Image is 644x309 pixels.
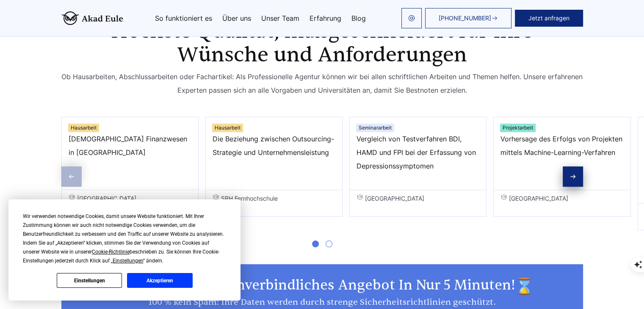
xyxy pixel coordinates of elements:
div: Cookie Consent Prompt [8,199,240,301]
div: 1 / 5 [61,117,199,217]
span: Die Beziehung zwischen Outsourcing-Strategie und Unternehmensleistung [213,132,335,173]
span: SRH Fernhochschule [213,193,335,204]
a: [PHONE_NUMBER] [425,8,511,28]
a: Erfahrung [310,15,341,22]
span: Einstellungen [113,258,143,264]
a: So funktioniert es [155,15,212,22]
div: Hausarbeit [68,124,99,132]
img: logo [61,11,123,25]
a: Über uns [222,15,251,22]
img: time [515,277,534,295]
h2: Ihr persönliches, unverbindliches Angebot in nur 5 Minuten! [72,277,573,295]
span: Cookie-Richtlinie [92,249,130,255]
span: Vorhersage des Erfolgs von Projekten mittels Machine-Learning-Verfahren [500,132,623,173]
span: Vergleich von Testverfahren BDI, HAMD und FPI bei der Erfassung von Depressionssymptomen [357,132,479,173]
div: 4 / 5 [493,117,630,217]
span: [GEOGRAPHIC_DATA] [500,193,623,204]
a: Blog [351,15,366,22]
button: Jetzt anfragen [515,10,583,27]
div: 100 % kein Spam: Ihre Daten werden durch strenge Sicherheitsrichtlinien geschützt. [72,295,573,309]
div: 3 / 5 [349,117,486,217]
div: Next slide [563,166,583,187]
span: Go to slide 2 [326,240,332,247]
div: Hausarbeit [212,124,243,132]
div: 2 / 5 [205,117,343,217]
span: [PHONE_NUMBER] [439,15,491,22]
div: Projektarbeit [500,124,536,132]
img: email [408,15,415,22]
div: Seminararbeit [356,124,394,132]
span: [DEMOGRAPHIC_DATA] Finanzwesen in [GEOGRAPHIC_DATA] [69,132,191,173]
span: [GEOGRAPHIC_DATA] [357,193,479,204]
div: Wir verwenden notwendige Cookies, damit unsere Website funktioniert. Mit Ihrer Zustimmung können ... [23,212,226,265]
button: Akzeptieren [127,273,192,288]
div: Ob Hausarbeiten, Abschlussarbeiten oder Fachartikel: Als Professionelle Agentur können wir bei al... [61,70,583,97]
a: Unser Team [261,15,299,22]
span: [GEOGRAPHIC_DATA] [69,193,191,204]
button: Einstellungen [57,273,122,288]
h2: Höchste Qualität, maßgeschneidert für Ihre Wünsche und Anforderungen [74,19,569,67]
span: Go to slide 1 [312,240,319,247]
